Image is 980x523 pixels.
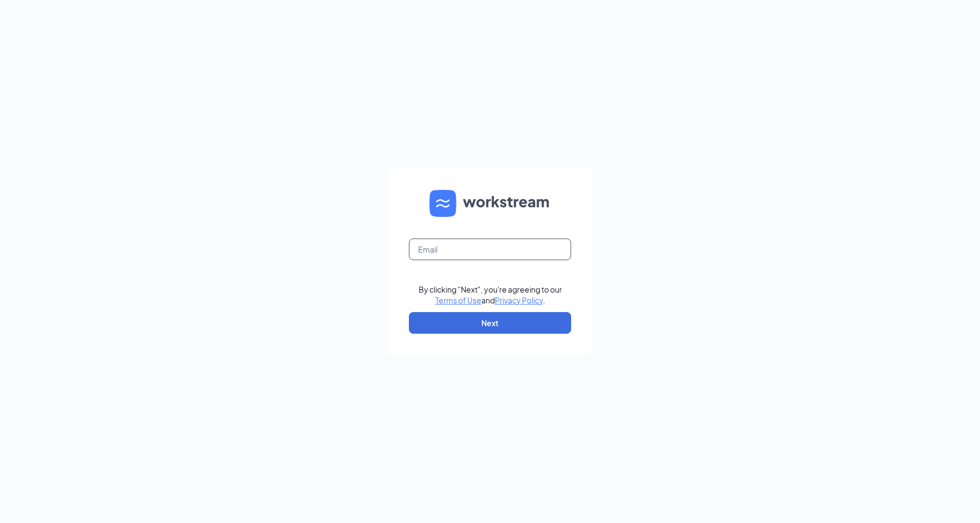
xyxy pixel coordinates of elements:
div: By clicking "Next", you're agreeing to our and . [419,284,562,306]
img: WS logo and Workstream text [429,190,551,217]
button: Next [409,312,571,334]
a: Privacy Policy [495,295,543,305]
input: Email [409,239,571,260]
a: Terms of Use [435,295,481,305]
